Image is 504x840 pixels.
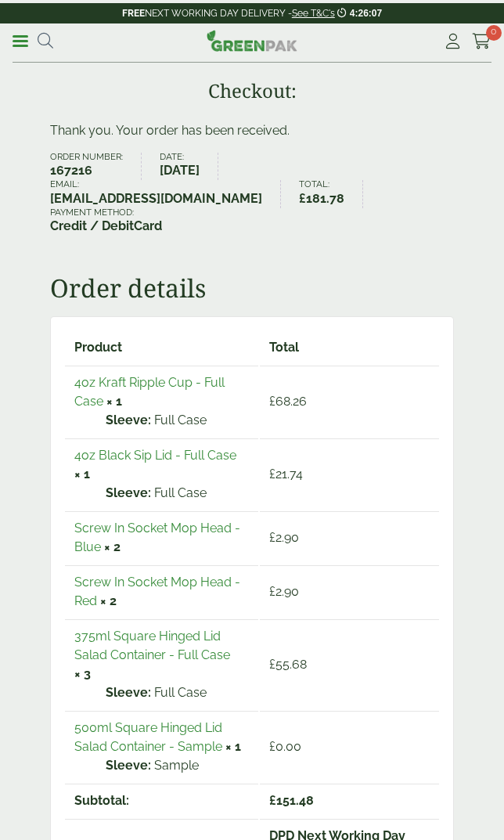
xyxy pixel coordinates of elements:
strong: Sleeve: [106,756,151,775]
bdi: 55.68 [269,657,307,672]
strong: Sleeve: [106,484,151,503]
li: Email: [50,180,281,207]
span: £ [269,530,275,545]
bdi: 2.90 [269,530,299,545]
strong: Credit / DebitCard [50,217,162,236]
strong: × 1 [106,394,122,409]
strong: [EMAIL_ADDRESS][DOMAIN_NAME] [50,189,262,208]
li: Order number: [50,153,142,180]
img: GreenPak Supplies [207,30,297,52]
strong: Sleeve: [106,411,151,430]
p: Sample [106,756,249,775]
span: £ [269,739,275,754]
li: Payment method: [50,208,180,236]
p: Full Case [106,683,249,702]
h2: Order details [50,273,454,303]
a: Screw In Socket Mop Head - Red [74,575,240,608]
span: £ [269,793,276,808]
strong: [DATE] [160,161,200,180]
th: Total [260,331,439,364]
strong: FREE [122,8,145,19]
li: Date: [160,153,218,180]
span: £ [299,191,306,206]
th: Subtotal: [65,784,258,817]
span: £ [269,657,275,672]
span: £ [269,584,275,599]
a: 4oz Kraft Ripple Cup - Full Case [74,375,225,409]
bdi: 21.74 [269,467,303,481]
span: 151.48 [269,793,314,808]
a: 375ml Square Hinged Lid Salad Container - Full Case [74,629,230,662]
strong: × 3 [74,666,91,681]
a: 4oz Black Sip Lid - Full Case [74,448,236,463]
bdi: 2.90 [269,584,299,599]
a: See T&C's [292,8,335,19]
bdi: 0.00 [269,739,301,754]
strong: × 2 [104,539,121,554]
a: 500ml Square Hinged Lid Salad Container - Sample [74,720,222,754]
span: 4:26:07 [350,8,382,19]
li: Total: [299,180,363,207]
bdi: 68.26 [269,394,307,409]
h1: Checkout: [208,80,297,103]
strong: × 1 [225,739,241,754]
strong: × 1 [74,467,90,481]
th: Product [65,331,258,364]
p: Full Case [106,484,249,503]
i: Cart [472,34,491,49]
strong: Sleeve: [106,683,151,702]
span: £ [269,394,275,409]
p: Full Case [106,411,249,430]
a: 0 [472,30,491,53]
bdi: 181.78 [299,191,344,206]
span: 0 [486,25,502,41]
strong: 167216 [50,161,123,180]
span: £ [269,467,275,481]
strong: × 2 [100,593,117,608]
p: Thank you. Your order has been received. [50,121,454,140]
i: My Account [443,34,463,49]
a: Screw In Socket Mop Head - Blue [74,521,240,554]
